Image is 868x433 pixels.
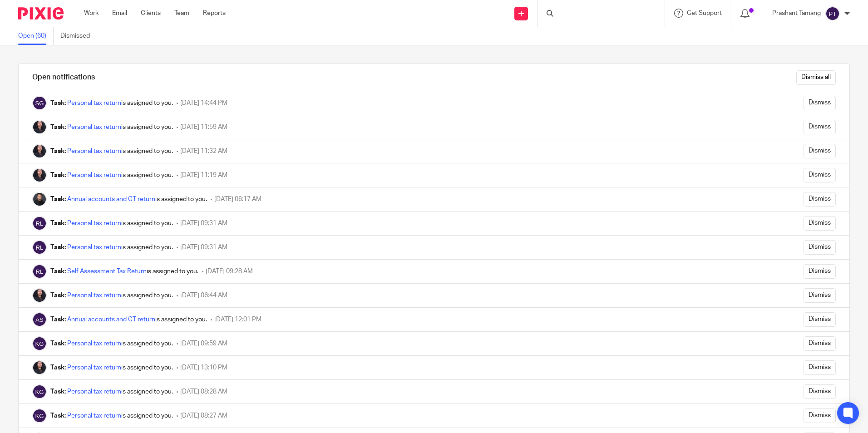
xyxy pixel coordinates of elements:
a: Annual accounts and CT return [67,196,155,202]
a: Personal tax return [67,124,121,130]
input: Dismiss [804,96,836,110]
input: Dismiss [804,312,836,327]
img: Keshav Gautam [32,408,47,423]
img: svg%3E [825,6,840,21]
a: Team [174,9,189,18]
b: Task: [50,244,66,251]
input: Dismiss [804,384,836,399]
div: is assigned to you. [50,98,173,108]
a: Open (60) [18,27,54,45]
div: is assigned to you. [50,171,173,180]
a: Self Assessment Tax Return [67,268,147,275]
a: Personal tax return [67,413,121,419]
h1: Open notifications [32,73,95,82]
span: [DATE] 09:31 AM [180,220,227,226]
input: Dismiss [804,168,836,182]
img: Ridam Lakhotia [32,264,47,279]
a: Personal tax return [67,364,121,371]
div: is assigned to you. [50,411,173,420]
span: [DATE] 11:32 AM [180,148,227,154]
input: Dismiss [804,120,836,134]
div: is assigned to you. [50,147,173,156]
input: Dismiss [804,360,836,375]
input: Dismiss [804,240,836,255]
b: Task: [50,340,66,347]
span: [DATE] 11:19 AM [180,172,227,178]
img: Raman Bogati [32,192,47,207]
div: is assigned to you. [50,123,173,132]
input: Dismiss [804,336,836,351]
span: [DATE] 09:28 AM [206,268,253,275]
div: is assigned to you. [50,195,207,204]
b: Task: [50,172,66,178]
span: [DATE] 09:31 AM [180,244,227,251]
span: [DATE] 06:17 AM [214,196,261,202]
span: [DATE] 12:01 PM [214,316,261,323]
img: Christina Maharjan [32,144,47,158]
a: Personal tax return [67,389,121,395]
b: Task: [50,268,66,275]
input: Dismiss [804,192,836,207]
img: Christina Maharjan [32,360,47,375]
b: Task: [50,316,66,323]
input: Dismiss [804,144,836,158]
b: Task: [50,196,66,202]
img: Ridam Lakhotia [32,216,47,231]
a: Annual accounts and CT return [67,316,155,323]
div: is assigned to you. [50,243,173,252]
b: Task: [50,292,66,299]
div: is assigned to you. [50,315,207,324]
img: Pixie [18,7,64,20]
span: [DATE] 13:10 PM [180,364,227,371]
a: Personal tax return [67,292,121,299]
img: Alina Shrestha [32,312,47,327]
a: Personal tax return [67,220,121,226]
span: [DATE] 08:28 AM [180,389,227,395]
b: Task: [50,148,66,154]
a: Personal tax return [67,340,121,347]
b: Task: [50,389,66,395]
b: Task: [50,220,66,226]
a: Reports [203,9,226,18]
input: Dismiss [804,288,836,303]
a: Email [112,9,127,18]
span: [DATE] 11:59 AM [180,124,227,130]
div: is assigned to you. [50,363,173,372]
a: Personal tax return [67,100,121,106]
a: Personal tax return [67,148,121,154]
img: Keshav Gautam [32,384,47,399]
input: Dismiss all [796,70,836,85]
div: is assigned to you. [50,267,198,276]
input: Dismiss [804,408,836,423]
div: is assigned to you. [50,219,173,228]
b: Task: [50,124,66,130]
img: Christina Maharjan [32,288,47,303]
img: Keshav Gautam [32,336,47,351]
input: Dismiss [804,216,836,231]
img: Christina Maharjan [32,120,47,134]
img: Ridam Lakhotia [32,240,47,255]
span: [DATE] 09:59 AM [180,340,227,347]
a: Dismissed [60,27,97,45]
div: is assigned to you. [50,339,173,348]
a: Work [84,9,99,18]
span: [DATE] 14:44 PM [180,100,227,106]
span: [DATE] 06:44 AM [180,292,227,299]
a: Personal tax return [67,244,121,251]
div: is assigned to you. [50,291,173,300]
a: Clients [141,9,161,18]
b: Task: [50,413,66,419]
b: Task: [50,100,66,106]
b: Task: [50,364,66,371]
a: Personal tax return [67,172,121,178]
div: is assigned to you. [50,387,173,396]
span: [DATE] 08:27 AM [180,413,227,419]
img: Shivangi Gupta [32,96,47,110]
img: Christina Maharjan [32,168,47,182]
input: Dismiss [804,264,836,279]
p: Prashant Tamang [772,9,821,18]
span: Get Support [687,10,722,16]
